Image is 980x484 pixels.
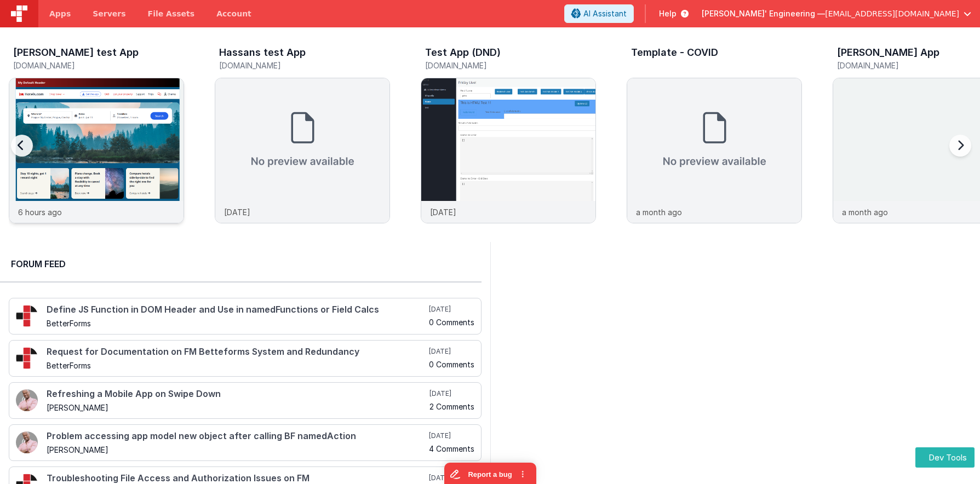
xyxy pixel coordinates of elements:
h4: Troubleshooting File Access and Authorization Issues on FM [47,474,427,483]
h5: [DATE] [429,474,474,482]
h5: 4 Comments [429,445,474,453]
img: 411_2.png [16,431,38,453]
h5: BetterForms [47,361,427,370]
h4: Define JS Function in DOM Header and Use in namedFunctions or Field Calcs [47,305,427,315]
h4: Problem accessing app model new object after calling BF namedAction [47,431,427,441]
p: a month ago [636,206,682,218]
h5: BetterForms [47,319,427,327]
button: AI Assistant [564,4,634,23]
span: AI Assistant [583,8,627,19]
h5: [DATE] [429,389,474,398]
h5: [DOMAIN_NAME] [13,61,184,70]
span: [PERSON_NAME]' Engineering — [702,8,825,19]
h5: 2 Comments [429,402,474,411]
img: 295_2.png [16,347,38,369]
h3: Template - COVID [631,47,718,58]
a: Define JS Function in DOM Header and Use in namedFunctions or Field Calcs BetterForms [DATE] 0 Co... [9,298,482,335]
h5: 0 Comments [429,318,474,326]
h5: [DOMAIN_NAME] [425,61,596,70]
h5: 0 Comments [429,360,474,368]
h4: Refreshing a Mobile App on Swipe Down [47,389,427,399]
h3: [PERSON_NAME] App [837,47,939,58]
h5: [PERSON_NAME] [47,404,427,412]
h2: Forum Feed [11,257,471,270]
p: [DATE] [430,206,456,218]
a: Problem accessing app model new object after calling BF namedAction [PERSON_NAME] [DATE] 4 Comments [9,424,482,461]
span: Help [659,8,677,19]
h5: [DATE] [429,347,474,356]
h4: Request for Documentation on FM Betteforms System and Redundancy [47,347,427,357]
img: 295_2.png [16,305,38,327]
img: 411_2.png [16,389,38,411]
span: File Assets [148,8,195,19]
a: Refreshing a Mobile App on Swipe Down [PERSON_NAME] [DATE] 2 Comments [9,382,482,419]
span: Servers [93,8,125,19]
h5: [DOMAIN_NAME] [219,61,390,70]
a: Request for Documentation on FM Betteforms System and Redundancy BetterForms [DATE] 0 Comments [9,340,482,377]
h3: Hassans test App [219,47,306,58]
button: [PERSON_NAME]' Engineering — [EMAIL_ADDRESS][DOMAIN_NAME] [702,8,971,19]
h3: [PERSON_NAME] test App [13,47,139,58]
h5: [DATE] [429,431,474,440]
h3: Test App (DND) [425,47,501,58]
span: [EMAIL_ADDRESS][DOMAIN_NAME] [825,8,959,19]
p: [DATE] [224,206,250,218]
p: a month ago [842,206,888,218]
span: Apps [49,8,71,19]
h5: [PERSON_NAME] [47,446,427,454]
button: Dev Tools [915,447,975,468]
h5: [DATE] [429,305,474,314]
